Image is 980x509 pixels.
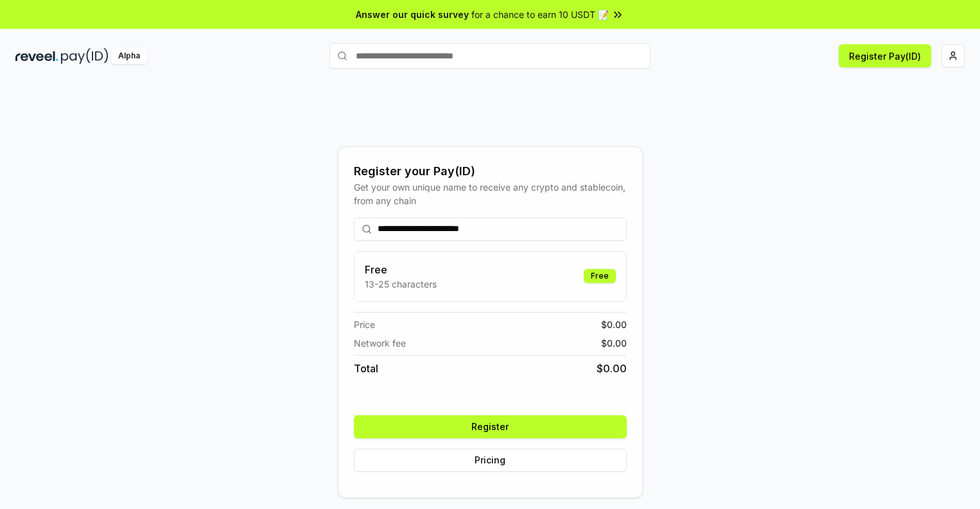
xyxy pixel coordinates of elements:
[601,318,627,331] span: $ 0.00
[471,8,609,21] span: for a chance to earn 10 USDT 📝
[365,277,437,291] p: 13-25 characters
[354,162,627,180] div: Register your Pay(ID)
[356,8,469,21] span: Answer our quick survey
[354,361,378,376] span: Total
[354,449,627,472] button: Pricing
[354,318,375,331] span: Price
[839,44,931,67] button: Register Pay(ID)
[354,180,627,207] div: Get your own unique name to receive any crypto and stablecoin, from any chain
[584,269,616,283] div: Free
[354,415,627,438] button: Register
[365,262,437,277] h3: Free
[601,336,627,350] span: $ 0.00
[61,48,109,64] img: pay_id
[354,336,406,350] span: Network fee
[111,48,147,64] div: Alpha
[15,48,58,64] img: reveel_dark
[597,361,627,376] span: $ 0.00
